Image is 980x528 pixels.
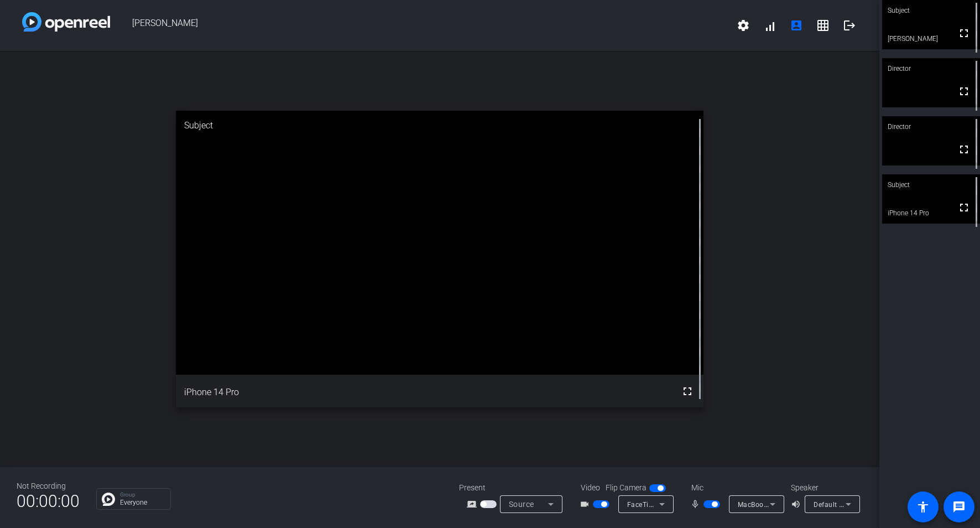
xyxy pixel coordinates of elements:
span: 00:00:00 [17,488,80,515]
mat-icon: mic_none [690,498,703,511]
mat-icon: logout [843,19,856,32]
span: FaceTime HD Camera (Built-in) (05ac:8514) [627,500,769,509]
mat-icon: videocam_outline [580,498,593,511]
div: Subject [176,111,703,141]
mat-icon: grid_on [816,19,830,32]
span: Video [581,482,600,494]
mat-icon: volume_up [791,498,804,511]
div: Subject [882,174,980,195]
p: Everyone [120,499,165,506]
mat-icon: accessibility [916,500,930,514]
img: white-gradient.svg [22,12,110,32]
mat-icon: screen_share_outline [467,498,480,511]
mat-icon: settings [737,19,750,32]
div: Mic [680,482,791,494]
mat-icon: message [952,500,966,514]
mat-icon: fullscreen [957,201,971,214]
div: Present [459,482,570,494]
span: Source [509,500,534,509]
mat-icon: account_box [790,19,803,32]
span: [PERSON_NAME] [110,12,730,39]
div: Director [882,116,980,137]
span: Flip Camera [606,482,647,494]
div: Not Recording [17,480,80,492]
mat-icon: fullscreen [957,85,971,98]
button: signal_cellular_alt [757,12,783,39]
div: Speaker [791,482,857,494]
mat-icon: fullscreen [681,385,694,398]
img: Chat Icon [102,493,115,506]
mat-icon: fullscreen [957,143,971,156]
div: Director [882,58,980,79]
span: MacBook Pro Microphone (Built-in) [738,500,851,509]
span: Default - MacBook Pro Speakers (Built-in) [814,500,947,509]
mat-icon: fullscreen [957,27,971,40]
p: Group [120,492,165,498]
